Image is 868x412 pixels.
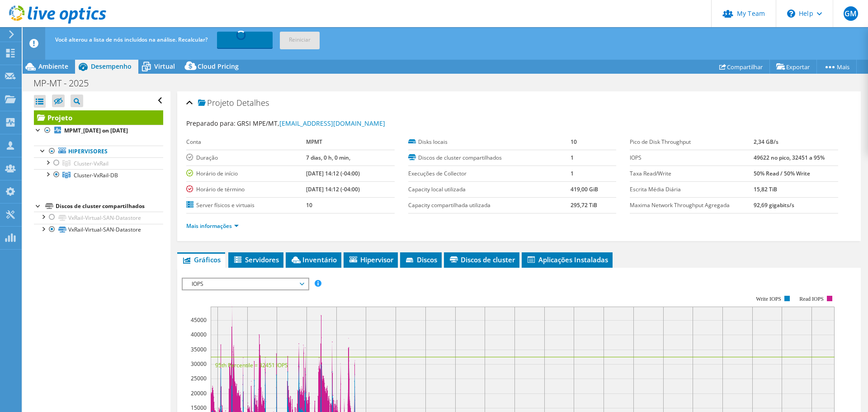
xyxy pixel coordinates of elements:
[186,137,306,147] label: Conta
[186,169,306,178] label: Horário de início
[34,212,163,223] a: VxRail-Virtual-SAN-Datastore
[182,255,221,264] span: Gráficos
[408,153,571,162] label: Discos de cluster compartilhados
[571,154,574,161] b: 1
[34,110,163,125] a: Projeto
[186,119,236,128] label: Preparado para:
[191,331,207,338] text: 40000
[306,138,322,146] b: MPMT
[186,201,306,210] label: Server físicos e virtuais
[191,374,207,382] text: 25000
[191,346,207,353] text: 35000
[34,224,163,236] a: VxRail-Virtual-SAN-Datastore
[191,389,207,397] text: 20000
[74,171,118,179] span: Cluster-VxRail-DB
[64,127,128,134] b: MPMT_[DATE] on [DATE]
[34,125,163,137] a: MPMT_[DATE] on [DATE]
[348,255,393,264] span: Hipervisor
[408,137,571,147] label: Disks locais
[29,78,103,88] h1: MP-MT - 2025
[408,201,571,210] label: Capacity compartilhada utilizada
[38,62,68,71] span: Ambiente
[306,201,312,209] b: 10
[571,138,577,146] b: 10
[34,157,163,169] a: Cluster-VxRail
[154,62,175,71] span: Virtual
[754,201,794,209] b: 92,69 gigabits/s
[630,169,754,178] label: Taxa Read/Write
[217,32,273,48] a: Recalculando...
[34,146,163,157] a: Hipervisores
[279,119,385,128] a: [EMAIL_ADDRESS][DOMAIN_NAME]
[448,255,515,264] span: Discos de cluster
[630,153,754,162] label: IOPS
[712,60,770,74] a: Compartilhar
[754,170,810,177] b: 50% Read / 50% Write
[187,279,303,289] span: IOPS
[186,153,306,162] label: Duração
[236,97,269,108] span: Detalhes
[237,119,385,128] span: GRSI MPE/MT,
[571,185,598,193] b: 419,00 GiB
[405,255,437,264] span: Discos
[215,361,288,369] text: 95th Percentile = 32451 IOPS
[800,296,824,302] text: Read IOPS
[34,169,163,181] a: Cluster-VxRail-DB
[408,169,571,178] label: Execuções de Collector
[306,185,360,193] b: [DATE] 14:12 (-04:00)
[198,62,239,71] span: Cloud Pricing
[233,255,279,264] span: Servidores
[306,154,350,161] b: 7 dias, 0 h, 0 min,
[74,160,108,167] span: Cluster-VxRail
[91,62,132,71] span: Desempenho
[408,185,571,194] label: Capacity local utilizada
[630,185,754,194] label: Escrita Média Diária
[754,185,777,193] b: 15,82 TiB
[571,170,574,177] b: 1
[754,154,825,161] b: 49622 no pico, 32451 a 95%
[844,6,858,21] span: GM
[756,296,781,302] text: Write IOPS
[191,316,207,324] text: 45000
[816,60,857,74] a: Mais
[55,36,208,43] span: Você alterou a lista de nós incluídos na análise. Recalcular?
[290,255,337,264] span: Inventário
[191,360,207,368] text: 30000
[630,137,754,147] label: Pico de Disk Throughput
[769,60,817,74] a: Exportar
[571,201,597,209] b: 295,72 TiB
[186,185,306,194] label: Horário de término
[56,201,163,212] div: Discos de cluster compartilhados
[754,138,778,146] b: 2,34 GB/s
[787,9,795,18] svg: \n
[191,404,207,412] text: 15000
[526,255,608,264] span: Aplicações Instaladas
[186,222,239,230] a: Mais informações
[306,170,360,177] b: [DATE] 14:12 (-04:00)
[630,201,754,210] label: Maxima Network Throughput Agregada
[198,99,234,108] span: Projeto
